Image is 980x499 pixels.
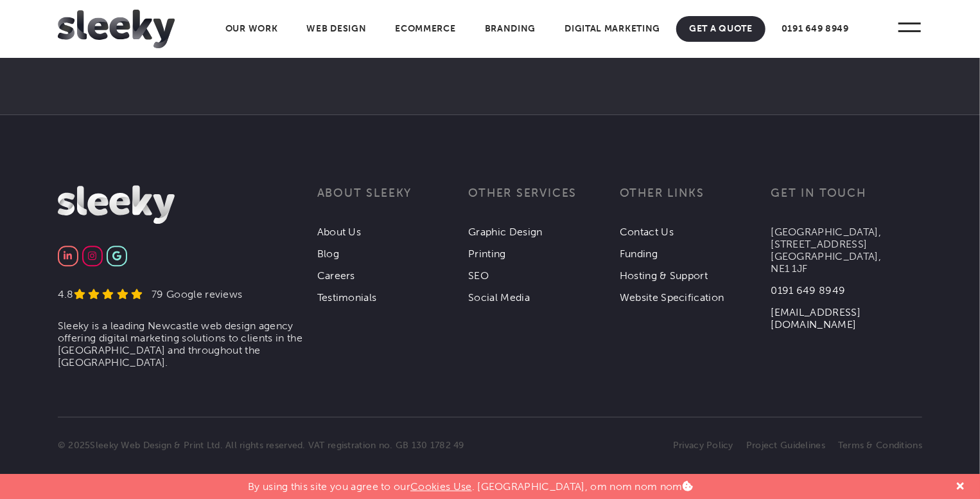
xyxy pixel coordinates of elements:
[620,226,674,238] a: Contact Us
[769,16,862,42] a: 0191 649 8949
[468,269,489,282] a: SEO
[317,291,377,304] a: Testimonials
[746,440,825,451] a: Project Guidelines
[58,440,490,451] p: © 2025 . All rights reserved. VAT registration no. GB 130 1782 49
[468,185,620,216] h3: Other services
[771,284,846,296] a: 0191 649 8949
[58,185,175,224] img: Sleeky Web Design Newcastle
[673,440,733,451] a: Privacy Policy
[771,306,861,331] a: [EMAIL_ADDRESS][DOMAIN_NAME]
[472,16,549,42] a: Branding
[58,10,175,48] img: Sleeky Web Design Newcastle
[248,474,693,493] p: By using this site you agree to our . [GEOGRAPHIC_DATA], om nom nom nom
[143,288,242,300] div: 79 Google reviews
[771,185,923,216] h3: Get in touch
[771,226,923,275] p: [GEOGRAPHIC_DATA], [STREET_ADDRESS] [GEOGRAPHIC_DATA], NE1 1JF
[838,440,922,451] a: Terms & Conditions
[676,16,766,42] a: Get A Quote
[468,291,530,304] a: Social Media
[620,291,724,304] a: Website Specification
[468,226,542,238] a: Graphic Design
[317,269,355,282] a: Careers
[64,251,72,260] img: Linkedin
[620,269,708,282] a: Hosting & Support
[213,16,291,42] a: Our Work
[112,251,121,260] img: Google
[382,16,468,42] a: Ecommerce
[552,16,673,42] a: Digital Marketing
[58,288,243,300] a: 4.8 79 Google reviews
[410,480,472,493] a: Cookies Use
[293,16,379,42] a: Web Design
[88,251,96,260] img: Instagram
[317,248,339,260] a: Blog
[620,185,771,216] h3: Other links
[58,320,317,368] li: Sleeky is a leading Newcastle web design agency offering digital marketing solutions to clients i...
[317,185,469,216] h3: About Sleeky
[468,248,506,260] a: Printing
[620,248,658,260] a: Funding
[317,226,362,238] a: About Us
